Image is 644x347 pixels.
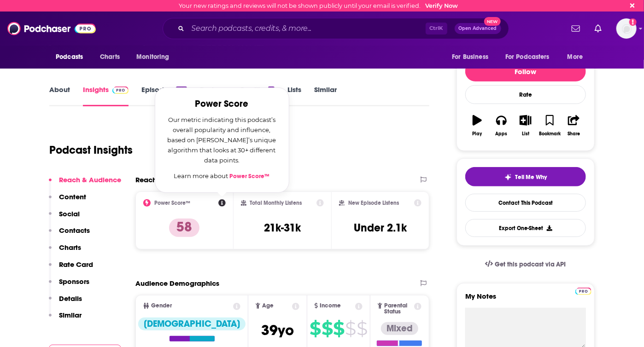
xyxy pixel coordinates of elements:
[496,131,508,137] div: Apps
[465,85,586,104] div: Rate
[49,192,86,209] button: Content
[459,26,497,31] span: Open Advanced
[473,131,482,137] div: Play
[166,115,278,165] p: Our metric indicating this podcast’s overall popularity and influence, based on [PERSON_NAME]’s u...
[49,311,82,328] button: Similar
[539,131,561,137] div: Bookmark
[426,23,447,35] span: Ctrl K
[166,99,278,109] h2: Power Score
[465,61,586,81] button: Follow
[200,85,227,106] a: Reviews
[562,109,586,142] button: Share
[49,277,89,294] button: Sponsors
[59,311,82,319] p: Similar
[49,48,95,66] button: open menu
[268,87,274,93] div: 4
[322,321,333,336] span: $
[7,20,96,37] img: Podchaser - Follow, Share and Rate Podcasts
[141,85,187,106] a: Episodes625
[49,85,70,106] a: About
[250,200,302,206] h2: Total Monthly Listens
[489,109,513,142] button: Apps
[49,143,133,157] h1: Podcast Insights
[568,131,580,137] div: Share
[348,200,399,206] h2: New Episode Listens
[138,318,246,330] div: [DEMOGRAPHIC_DATA]
[591,21,605,36] a: Show notifications dropdown
[426,2,458,9] a: Verify Now
[478,253,574,276] a: Get this podcast via API
[49,175,121,192] button: Reach & Audience
[135,175,157,184] h2: Reach
[568,51,583,64] span: More
[465,167,586,186] button: tell me why sparkleTell Me Why
[59,277,89,286] p: Sponsors
[56,51,83,64] span: Podcasts
[166,171,278,181] p: Learn more about
[568,21,584,36] a: Show notifications dropdown
[575,288,591,295] img: Podchaser Pro
[505,51,550,64] span: For Podcasters
[169,219,199,237] p: 58
[538,109,562,142] button: Bookmark
[59,192,86,201] p: Content
[176,87,187,93] div: 625
[334,321,345,336] span: $
[49,226,90,243] button: Contacts
[345,321,356,336] span: $
[287,85,301,106] a: Lists
[465,219,586,237] button: Export One-Sheet
[629,18,637,26] svg: Email not verified
[59,175,121,184] p: Reach & Audience
[575,286,591,295] a: Pro website
[49,294,82,311] button: Details
[135,279,219,288] h2: Audience Demographics
[49,209,80,226] button: Social
[262,303,274,309] span: Age
[264,221,301,235] h3: 21k-31k
[357,321,368,336] span: $
[59,226,90,235] p: Contacts
[59,243,81,252] p: Charts
[59,209,80,218] p: Social
[465,292,586,308] label: My Notes
[465,109,489,142] button: Play
[320,303,341,309] span: Income
[59,294,82,303] p: Details
[561,48,595,66] button: open menu
[515,173,547,181] span: Tell Me Why
[188,21,426,36] input: Search podcasts, credits, & more...
[314,85,337,106] a: Similar
[49,243,81,260] button: Charts
[59,260,93,269] p: Rate Card
[100,51,120,64] span: Charts
[136,51,169,64] span: Monitoring
[261,321,294,339] span: 39 yo
[130,48,181,66] button: open menu
[616,18,637,39] span: Logged in as carlosrosario
[616,18,637,39] button: Show profile menu
[504,173,512,181] img: tell me why sparkle
[499,48,563,66] button: open menu
[83,85,129,106] a: InsightsPodchaser Pro
[484,17,501,26] span: New
[240,85,274,106] a: Credits4
[230,173,270,180] a: Power Score™
[514,109,538,142] button: List
[151,303,172,309] span: Gender
[616,18,637,39] img: User Profile
[384,303,413,315] span: Parental Status
[310,321,321,336] span: $
[465,194,586,212] a: Contact This Podcast
[381,322,418,335] div: Mixed
[522,131,529,137] div: List
[452,51,488,64] span: For Business
[495,260,566,268] span: Get this podcast via API
[154,200,190,206] h2: Power Score™
[354,221,407,235] h3: Under 2.1k
[455,23,501,34] button: Open AdvancedNew
[112,87,129,94] img: Podchaser Pro
[163,18,509,39] div: Search podcasts, credits, & more...
[179,2,458,9] div: Your new ratings and reviews will not be shown publicly until your email is verified.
